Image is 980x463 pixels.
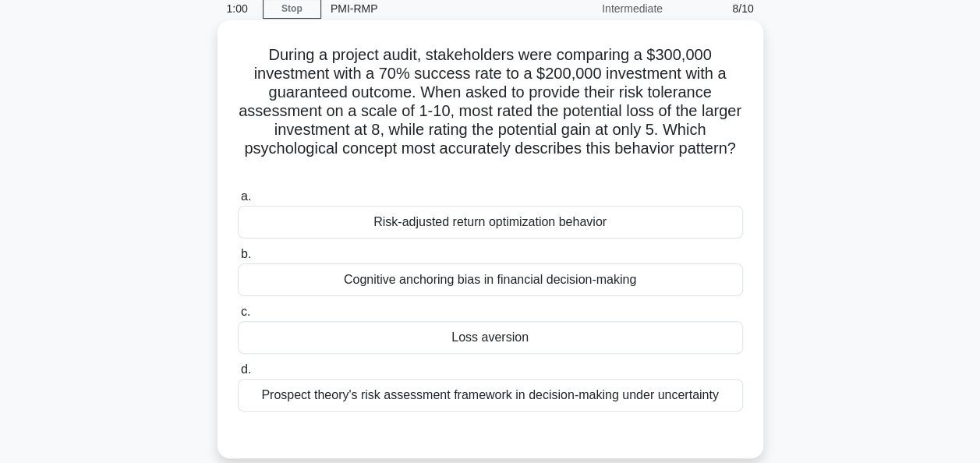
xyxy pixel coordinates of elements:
[236,45,745,178] h5: During a project audit, stakeholders were comparing a $300,000 investment with a 70% success rate...
[238,379,743,412] div: Prospect theory's risk assessment framework in decision-making under uncertainty
[238,321,743,354] div: Loss aversion
[241,189,251,203] span: a.
[241,305,250,318] span: c.
[241,362,251,376] span: d.
[238,206,743,239] div: Risk-adjusted return optimization behavior
[238,263,743,296] div: Cognitive anchoring bias in financial decision-making
[241,247,251,260] span: b.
